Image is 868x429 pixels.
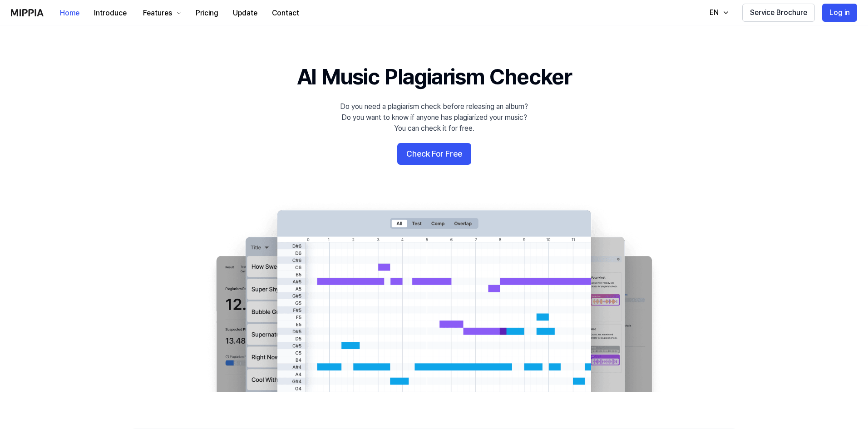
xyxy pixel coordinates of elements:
button: Home [53,4,87,22]
img: main Image [198,201,670,392]
button: Check For Free [397,143,471,165]
button: Service Brochure [742,4,815,22]
button: Update [226,4,265,22]
button: Pricing [188,4,226,22]
button: Contact [265,4,306,22]
button: EN [700,4,735,22]
button: Features [134,4,188,22]
img: logo [11,9,44,16]
div: Features [141,8,174,19]
button: Introduce [87,4,134,22]
div: Do you need a plagiarism check before releasing an album? Do you want to know if anyone has plagi... [340,101,528,134]
button: Log in [822,4,857,22]
h1: AI Music Plagiarism Checker [297,62,572,92]
a: Update [226,0,265,25]
a: Home [53,0,87,25]
div: EN [708,7,720,18]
